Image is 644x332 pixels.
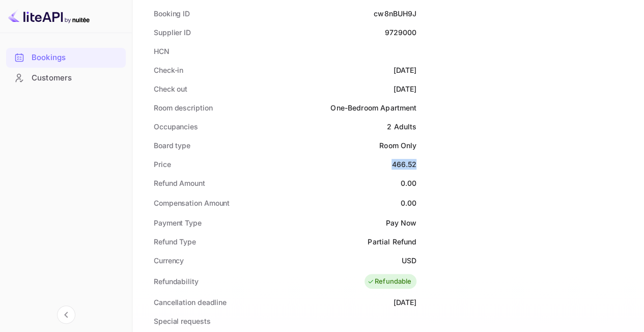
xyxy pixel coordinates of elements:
[57,306,75,324] button: Collapse navigation
[154,178,205,188] div: Refund Amount
[6,48,126,68] div: Bookings
[6,68,126,88] div: Customers
[154,140,190,151] div: Board type
[154,316,210,326] div: Special requests
[32,72,121,84] div: Customers
[154,27,191,38] div: Supplier ID
[154,198,230,208] div: Compensation Amount
[374,8,416,19] div: cw8nBUH9J
[385,217,416,228] div: Pay Now
[6,48,126,67] a: Bookings
[393,297,416,308] div: [DATE]
[32,52,121,64] div: Bookings
[154,65,183,75] div: Check-in
[6,68,126,87] a: Customers
[401,198,417,208] div: 0.00
[154,121,198,132] div: Occupancies
[154,236,196,247] div: Refund Type
[8,8,90,24] img: LiteAPI logo
[154,46,170,57] div: HCN
[154,8,190,19] div: Booking ID
[154,159,171,170] div: Price
[154,102,212,113] div: Room description
[402,255,416,266] div: USD
[391,159,416,170] div: 466.52
[368,236,416,247] div: Partial Refund
[393,84,416,94] div: [DATE]
[384,27,416,38] div: 9729000
[393,65,416,75] div: [DATE]
[154,276,199,287] div: Refundability
[154,255,184,266] div: Currency
[154,297,227,308] div: Cancellation deadline
[154,217,202,228] div: Payment Type
[387,121,416,132] div: 2 Adults
[330,102,416,113] div: One-Bedroom Apartment
[154,84,187,94] div: Check out
[401,178,417,188] div: 0.00
[379,140,416,151] div: Room Only
[367,276,412,287] div: Refundable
